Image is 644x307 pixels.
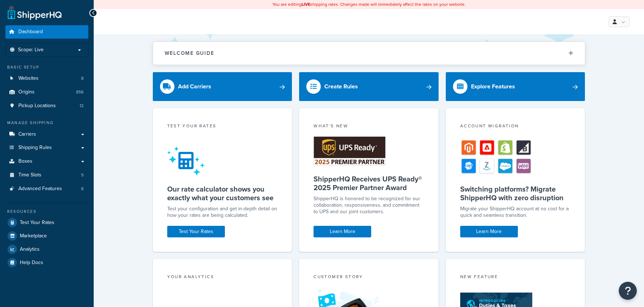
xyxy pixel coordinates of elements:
[18,29,43,35] span: Dashboard
[324,82,358,92] div: Create Rules
[460,123,571,131] div: Account Migration
[5,209,88,215] div: Resources
[5,182,88,196] a: Advanced Features8
[18,186,62,192] span: Advanced Features
[18,158,32,165] span: Boxes
[471,82,515,92] div: Explore Features
[5,99,88,113] a: Pickup Locations12
[460,226,518,237] a: Learn More
[20,246,40,253] span: Analytics
[20,260,43,266] span: Help Docs
[299,72,439,101] a: Create Rules
[460,206,571,219] div: Migrate your ShipperHQ account at no cost for a quick and seamless transition.
[80,103,84,109] span: 12
[5,72,88,85] li: Websites
[5,85,88,99] a: Origins856
[5,99,88,113] li: Pickup Locations
[167,206,278,219] div: Test your configuration and get in-depth detail on how your rates are being calculated.
[165,51,214,56] h2: Welcome Guide
[81,172,84,178] span: 5
[5,229,88,242] a: Marketplace
[20,220,54,226] span: Test Your Rates
[5,72,88,85] a: Websites8
[5,216,88,229] a: Test Your Rates
[5,141,88,154] a: Shipping Rules
[76,89,84,95] span: 856
[18,172,41,178] span: Time Slots
[5,64,88,70] div: Basic Setup
[619,282,637,300] button: Open Resource Center
[5,155,88,168] a: Boxes
[18,103,56,109] span: Pickup Locations
[178,82,211,92] div: Add Carriers
[302,1,310,8] b: LIVE
[5,168,88,182] a: Time Slots5
[167,273,278,282] div: Your Analytics
[446,72,585,101] a: Explore Features
[5,85,88,99] li: Origins
[18,145,52,151] span: Shipping Rules
[5,256,88,269] a: Help Docs
[18,75,39,82] span: Websites
[153,42,585,65] button: Welcome Guide
[314,123,424,131] div: What's New
[153,72,292,101] a: Add Carriers
[5,120,88,126] div: Manage Shipping
[460,185,571,202] h5: Switching platforms? Migrate ShipperHQ with zero disruption
[5,182,88,196] li: Advanced Features
[5,168,88,182] li: Time Slots
[314,196,424,215] p: ShipperHQ is honored to be recognized for our collaboration, responsiveness, and commitment to UP...
[5,25,88,39] a: Dashboard
[5,128,88,141] a: Carriers
[18,47,44,53] span: Scope: Live
[167,226,225,237] a: Test Your Rates
[314,226,371,237] a: Learn More
[167,185,278,202] h5: Our rate calculator shows you exactly what your customers see
[314,273,424,282] div: Customer Story
[20,233,47,239] span: Marketplace
[81,186,84,192] span: 8
[314,175,424,192] h5: ShipperHQ Receives UPS Ready® 2025 Premier Partner Award
[460,273,571,282] div: New Feature
[167,123,278,131] div: Test your rates
[81,75,84,82] span: 8
[5,243,88,256] a: Analytics
[18,89,35,95] span: Origins
[18,131,36,137] span: Carriers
